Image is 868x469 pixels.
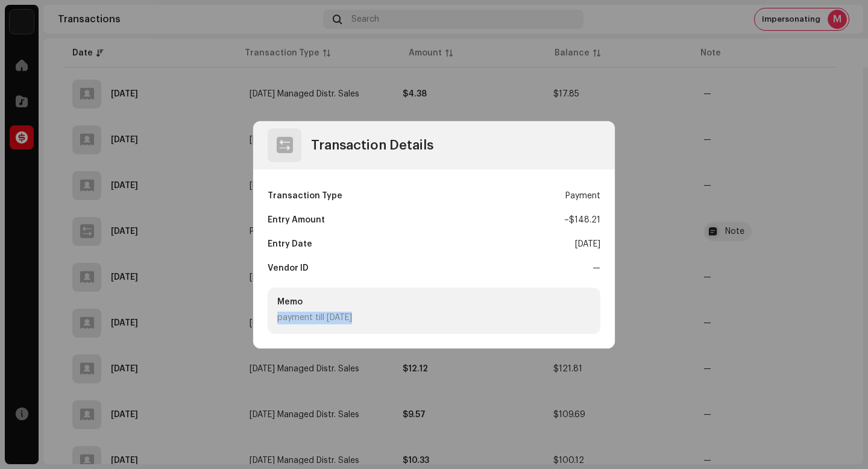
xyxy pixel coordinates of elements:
div: Entry Date [268,232,312,256]
div: Transaction Type [268,184,342,208]
div: — [593,256,600,280]
div: $148.21 [564,208,600,232]
div: Entry Amount [268,208,325,232]
div: payment till [DATE] [277,312,591,324]
div: Memo [277,297,591,307]
div: Payment [565,184,600,208]
div: Transaction Details [311,138,433,153]
div: [DATE] [575,232,600,256]
span: – [564,216,569,224]
div: Vendor ID [268,256,309,280]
